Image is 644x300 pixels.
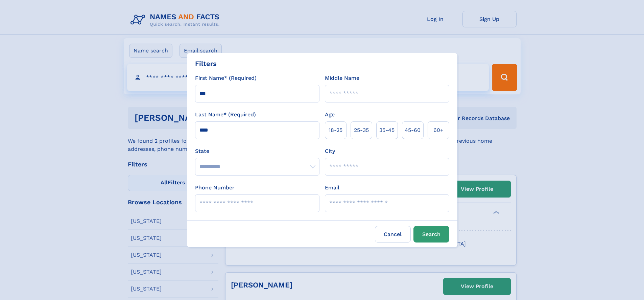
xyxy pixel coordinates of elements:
[354,126,369,134] span: 25‑35
[413,226,449,243] button: Search
[325,147,335,155] label: City
[325,184,339,192] label: Email
[325,74,359,82] label: Middle Name
[195,59,217,69] div: Filters
[195,74,257,82] label: First Name* (Required)
[329,126,342,134] span: 18‑25
[433,126,444,134] span: 60+
[195,184,235,192] label: Phone Number
[195,147,319,155] label: State
[375,226,411,243] label: Cancel
[379,126,395,134] span: 35‑45
[195,111,256,119] label: Last Name* (Required)
[325,111,335,119] label: Age
[405,126,421,134] span: 45‑60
